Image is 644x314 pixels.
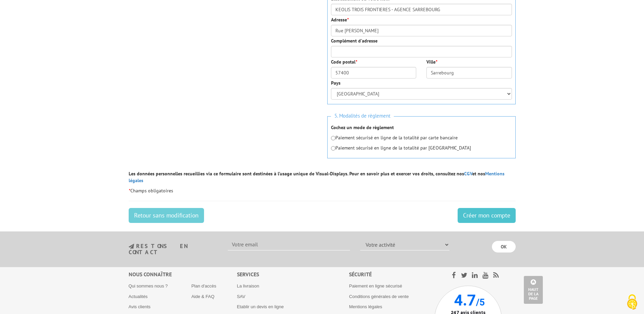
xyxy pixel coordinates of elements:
label: Ville [426,58,437,65]
a: CGV [464,171,472,177]
label: Code postal [331,58,357,65]
a: Qui sommes nous ? [129,283,168,289]
input: Votre email [228,239,350,250]
div: Sécurité [349,271,434,278]
p: Paiement sécurisé en ligne de la totalité par carte bancaire [331,134,512,141]
h3: restons en contact [129,243,218,255]
input: OK [492,241,516,252]
label: Pays [331,80,341,86]
a: Mentions légales [349,304,382,309]
img: newsletter.jpg [129,244,134,249]
p: Paiement sécurisé en ligne de la totalité par [GEOGRAPHIC_DATA] [331,144,512,151]
span: 5. Modalités de règlement [331,111,394,121]
p: Champs obligatoires [129,187,516,194]
strong: Cochez un mode de règlement [331,124,394,130]
a: Paiement en ligne sécurisé [349,283,402,289]
a: SAV [237,294,245,299]
a: Mentions légales [129,171,504,184]
a: Haut de la page [524,276,543,304]
a: Retour sans modification [129,208,204,223]
div: Services [237,271,349,278]
label: Adresse [331,16,349,23]
div: Nous connaître [129,271,237,278]
a: Aide & FAQ [191,294,215,299]
img: Cookies (fenêtre modale) [624,294,641,311]
a: Avis clients [129,304,151,309]
strong: Les données personnelles recueillies via ce formulaire sont destinées à l’usage unique de Visual-... [129,171,504,184]
a: Etablir un devis en ligne [237,304,284,309]
button: Cookies (fenêtre modale) [620,291,644,314]
a: Conditions générales de vente [349,294,409,299]
a: Actualités [129,294,148,299]
a: La livraison [237,283,259,289]
a: Plan d'accès [191,283,216,289]
input: Créer mon compte [458,208,516,223]
label: Complément d'adresse [331,37,378,44]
